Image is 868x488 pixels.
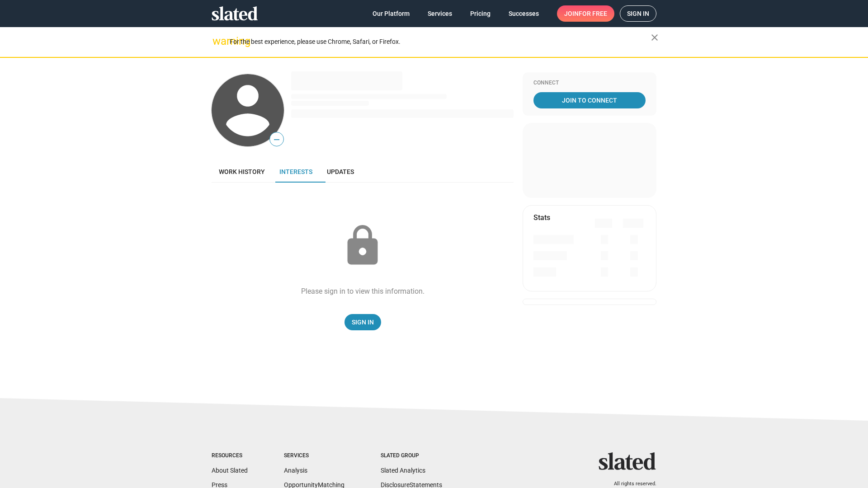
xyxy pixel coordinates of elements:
[533,92,646,108] a: Join To Connect
[627,6,649,21] span: Sign in
[649,32,660,43] mat-icon: close
[270,134,283,145] span: —
[212,161,272,183] a: Work history
[365,5,417,22] a: Our Platform
[219,168,265,175] span: Work history
[272,161,320,183] a: Interests
[373,5,410,22] span: Our Platform
[212,467,248,474] a: About Slated
[381,467,425,474] a: Slated Analytics
[509,5,539,22] span: Successes
[533,213,550,222] mat-card-title: Stats
[279,168,312,175] span: Interests
[557,5,614,22] a: Joinfor free
[284,467,307,474] a: Analysis
[230,36,651,48] div: For the best experience, please use Chrome, Safari, or Firefox.
[212,452,248,460] div: Resources
[381,452,442,460] div: Slated Group
[579,5,607,22] span: for free
[301,286,425,296] div: Please sign in to view this information.
[533,80,646,87] div: Connect
[344,314,381,330] a: Sign In
[212,36,223,47] mat-icon: warning
[284,452,344,460] div: Services
[564,5,607,22] span: Join
[535,92,644,108] span: Join To Connect
[327,168,354,175] span: Updates
[320,161,361,183] a: Updates
[470,5,491,22] span: Pricing
[352,314,374,330] span: Sign In
[463,5,498,22] a: Pricing
[501,5,546,22] a: Successes
[428,5,452,22] span: Services
[620,5,656,22] a: Sign in
[340,223,385,268] mat-icon: lock
[420,5,459,22] a: Services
